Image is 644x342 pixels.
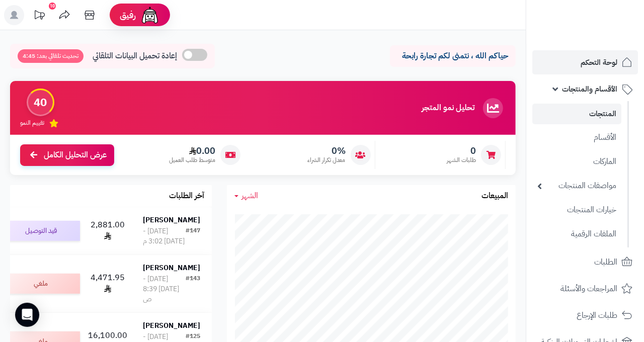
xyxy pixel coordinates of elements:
div: [DATE] - [DATE] 8:39 ص [143,274,186,304]
img: logo-2.png [576,28,634,49]
div: #147 [186,226,200,246]
a: الأقسام [532,127,621,148]
span: 0% [307,145,346,156]
span: المراجعات والأسئلة [560,282,617,296]
h3: آخر الطلبات [169,192,204,201]
span: تقييم النمو [20,119,44,127]
img: ai-face.png [140,5,160,25]
a: الشهر [234,190,258,202]
a: تحديثات المنصة [27,5,52,28]
div: Open Intercom Messenger [15,303,39,327]
span: إعادة تحميل البيانات التلقائي [93,50,177,62]
span: 0.00 [169,145,215,156]
span: رفيق [120,9,136,21]
h3: تحليل نمو المتجر [422,104,474,113]
div: 10 [49,3,56,10]
span: الطلبات [594,255,617,269]
span: عرض التحليل الكامل [44,149,107,161]
div: [DATE] - [DATE] 3:02 م [143,226,186,246]
a: لوحة التحكم [532,50,638,74]
td: 4,471.95 [84,255,131,312]
span: طلبات الشهر [447,156,476,164]
span: 0 [447,145,476,156]
span: متوسط طلب العميل [169,156,215,164]
span: تحديث تلقائي بعد: 4:45 [18,49,84,63]
strong: [PERSON_NAME] [143,320,200,331]
span: الشهر [242,190,258,202]
div: #143 [186,274,200,304]
a: الماركات [532,151,621,173]
a: الملفات الرقمية [532,223,621,245]
a: مواصفات المنتجات [532,175,621,197]
a: المراجعات والأسئلة [532,277,638,301]
a: عرض التحليل الكامل [20,144,114,166]
strong: [PERSON_NAME] [143,215,200,225]
h3: المبيعات [481,192,508,201]
a: المنتجات [532,104,621,124]
p: حياكم الله ، نتمنى لكم تجارة رابحة [397,50,508,62]
a: خيارات المنتجات [532,199,621,221]
span: معدل تكرار الشراء [307,156,346,164]
span: لوحة التحكم [581,55,617,69]
span: طلبات الإرجاع [577,308,617,322]
span: الأقسام والمنتجات [562,82,617,96]
strong: [PERSON_NAME] [143,263,200,273]
td: 2,881.00 [84,207,131,254]
a: الطلبات [532,250,638,274]
a: طلبات الإرجاع [532,303,638,327]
